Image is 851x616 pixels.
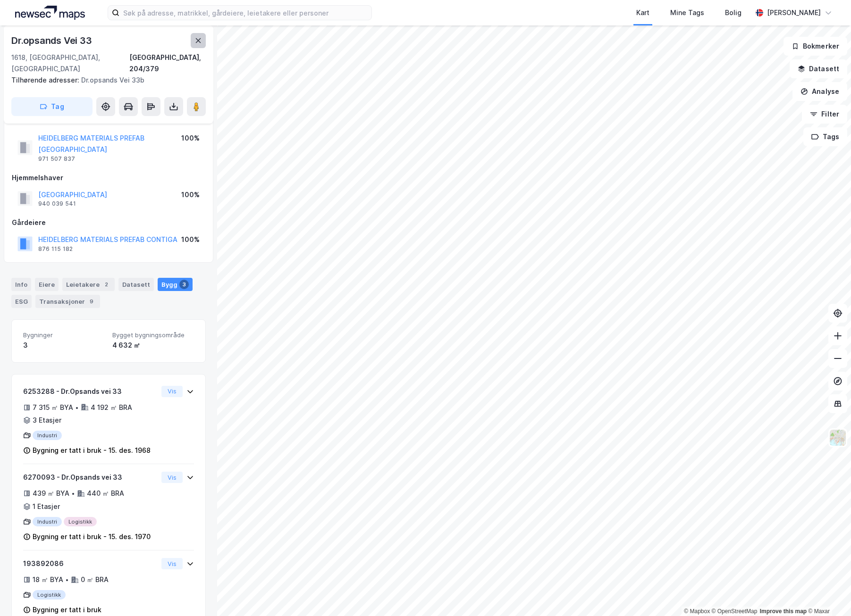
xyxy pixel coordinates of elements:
div: Dr.opsands Vei 33b [11,75,198,86]
input: Søk på adresse, matrikkel, gårdeiere, leietakere eller personer [119,6,371,20]
div: 1 Etasjer [33,501,60,512]
button: Bokmerker [784,37,847,56]
div: 4 192 ㎡ BRA [91,402,132,413]
div: 940 039 541 [38,200,76,208]
div: 440 ㎡ BRA [87,488,124,499]
div: 7 315 ㎡ BYA [33,402,73,413]
div: 439 ㎡ BYA [33,488,69,499]
button: Vis [161,386,183,397]
img: logo.a4113a55bc3d86da70a041830d287a7e.svg [15,6,85,20]
button: Tag [11,97,93,116]
div: Hjemmelshaver [12,172,205,183]
a: Improve this map [760,608,807,615]
div: Info [11,278,31,291]
div: [PERSON_NAME] [767,7,821,18]
iframe: Chat Widget [804,571,851,616]
div: 876 115 182 [38,245,73,253]
div: • [71,490,75,497]
div: 971 507 837 [38,155,75,163]
div: 3 Etasjer [33,415,61,426]
div: 2 [101,280,111,289]
div: Transaksjoner [35,295,100,308]
div: 9 [87,297,96,306]
a: Mapbox [684,608,710,615]
button: Vis [161,558,183,569]
div: Kart [636,7,649,18]
div: Bygning er tatt i bruk [33,604,101,616]
div: 1618, [GEOGRAPHIC_DATA], [GEOGRAPHIC_DATA] [11,52,129,75]
div: Leietakere [62,278,115,291]
div: 6253288 - Dr.Opsands vei 33 [23,386,158,397]
div: 100% [181,133,200,144]
div: 100% [181,189,200,200]
div: 3 [23,340,105,351]
div: Bygning er tatt i bruk - 15. des. 1968 [33,445,151,456]
div: 4 632 ㎡ [112,340,194,351]
div: 0 ㎡ BRA [81,574,109,585]
div: 6270093 - Dr.Opsands vei 33 [23,472,158,483]
span: Bygninger [23,331,105,339]
img: Z [829,429,847,447]
span: Tilhørende adresser: [11,76,81,84]
div: 100% [181,234,200,245]
div: Dr.opsands Vei 33 [11,33,94,48]
div: [GEOGRAPHIC_DATA], 204/379 [129,52,206,75]
span: Bygget bygningsområde [112,331,194,339]
div: • [65,576,69,583]
button: Analyse [792,82,847,101]
div: Bygning er tatt i bruk - 15. des. 1970 [33,531,151,542]
div: Bygg [158,278,193,291]
div: Mine Tags [670,7,704,18]
div: Bolig [725,7,741,18]
button: Filter [802,105,847,124]
a: OpenStreetMap [712,608,758,615]
button: Tags [803,127,847,146]
div: 3 [179,280,189,289]
div: 193892086 [23,558,158,569]
div: ESG [11,295,32,308]
div: Datasett [118,278,154,291]
div: Gårdeiere [12,217,205,228]
div: • [75,404,79,411]
button: Vis [161,472,183,483]
div: 18 ㎡ BYA [33,574,63,585]
div: Eiere [35,278,59,291]
button: Datasett [790,59,847,78]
